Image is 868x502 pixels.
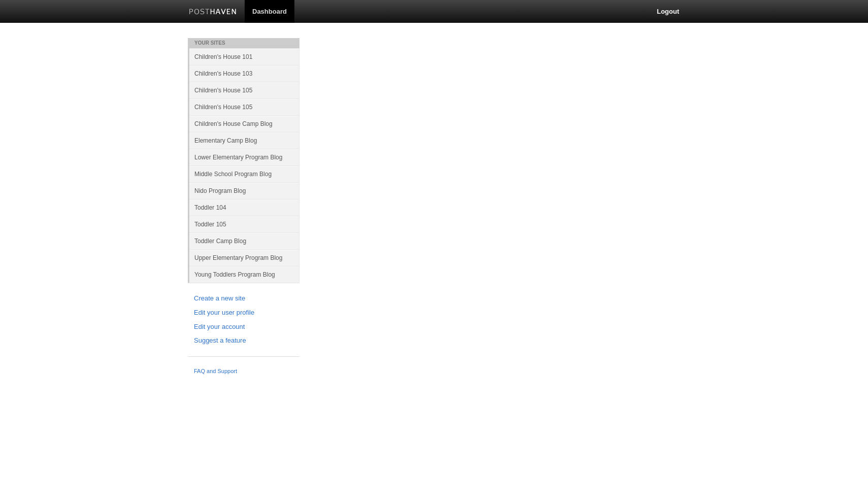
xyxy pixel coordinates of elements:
a: Children's House 101 [189,48,299,65]
a: Upper Elementary Program Blog [189,249,299,266]
a: Children's House Camp Blog [189,115,299,132]
li: Your Sites [188,38,299,48]
a: Toddler 105 [189,216,299,232]
a: Middle School Program Blog [189,165,299,182]
a: Children's House 105 [189,98,299,115]
a: Children's House 103 [189,65,299,82]
a: Nido Program Blog [189,182,299,199]
a: Lower Elementary Program Blog [189,149,299,165]
img: Posthaven-bar [189,9,237,16]
a: Elementary Camp Blog [189,132,299,149]
a: Create a new site [194,293,293,304]
a: Suggest a feature [194,336,293,346]
a: Children's House 105 [189,82,299,98]
a: Edit your account [194,322,293,332]
a: FAQ and Support [194,367,293,376]
a: Toddler 104 [189,199,299,216]
a: Young Toddlers Program Blog [189,266,299,283]
a: Toddler Camp Blog [189,232,299,249]
a: Edit your user profile [194,308,293,318]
